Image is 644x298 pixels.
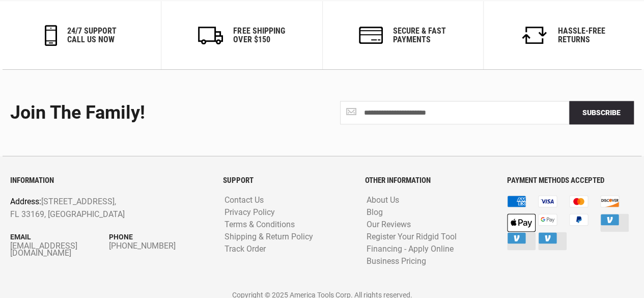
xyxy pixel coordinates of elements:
a: About Us [364,196,402,205]
a: Shipping & Return Policy [222,232,316,242]
h6: 24/7 support call us now [67,26,117,44]
div: Join the Family! [10,103,315,123]
h6: PAYMENT METHODS ACCEPTED [507,176,634,185]
a: Track Order [222,245,268,254]
h6: Hassle-Free Returns [557,26,605,44]
p: [STREET_ADDRESS], FL 33169, [GEOGRAPHIC_DATA] [10,195,169,221]
p: Email [10,231,109,242]
button: Subscribe [569,101,634,124]
h6: SUPPORT [223,176,350,185]
a: Business Pricing [364,257,429,266]
a: Register Your Ridgid Tool [364,232,459,242]
a: Privacy Policy [222,208,277,218]
h6: secure & fast payments [393,26,446,44]
a: Blog [364,208,385,218]
a: [PHONE_NUMBER] [109,242,208,250]
a: Financing - Apply Online [364,245,456,254]
h6: Free Shipping Over $150 [233,26,285,44]
span: Address: [10,197,41,206]
p: Phone [109,231,208,242]
span: Subscribe [582,109,621,117]
h6: INFORMATION [10,176,208,185]
a: Terms & Conditions [222,220,297,230]
a: Our Reviews [364,220,413,230]
a: Contact Us [222,196,266,205]
a: [EMAIL_ADDRESS][DOMAIN_NAME] [10,242,109,257]
h6: OTHER INFORMATION [365,176,492,185]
